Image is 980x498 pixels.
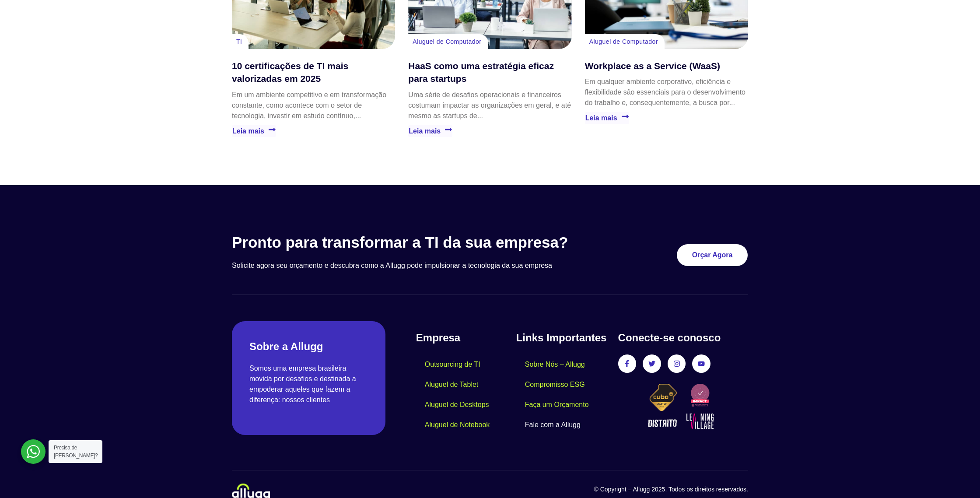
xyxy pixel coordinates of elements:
[416,415,499,435] a: Aluguel de Notebook
[408,61,554,84] a: HaaS como uma estratégia eficaz para startups
[416,375,487,395] a: Aluguel de Tablet
[589,38,658,45] a: Aluguel de Computador
[618,330,748,346] h4: Conecte-se conosco
[516,330,609,346] h4: Links Importantes
[232,260,609,271] p: Solicite agora seu orçamento e descubra como a Allugg pode impulsionar a tecnologia da sua empresa
[416,330,516,346] h4: Empresa
[232,90,395,121] p: Em um ambiente competitivo e em transformação constante, como acontece com o setor de tecnologia,...
[585,77,748,108] p: Em qualquer ambiente corporativo, eficiência e flexibilidade são essenciais para o desenvolviment...
[249,363,368,405] p: Somos uma empresa brasileira movida por desafios e destinada a empoderar aqueles que fazem a dife...
[416,354,489,375] a: Outsourcing de TI
[822,386,980,498] div: Widget de chat
[232,61,348,84] a: 10 certificações de TI mais valorizadas em 2025
[408,125,452,137] a: Leia mais
[236,38,242,45] a: TI
[232,233,609,252] h3: Pronto para transformar a TI da sua empresa?
[585,112,629,124] a: Leia mais
[692,252,733,259] span: Orçar Agora
[516,354,594,375] a: Sobre Nós – Allugg
[232,125,276,137] a: Leia mais
[408,90,571,121] p: Uma série de desafios operacionais e financeiros costumam impactar as organizações em geral, e at...
[585,61,720,71] a: Workplace as a Service (WaaS)
[413,38,481,45] a: Aluguel de Computador
[416,395,498,415] a: Aluguel de Desktops
[516,354,609,435] nav: Menu
[516,415,589,435] a: Fale com a Allugg
[822,386,980,498] iframe: Chat Widget
[677,244,748,266] a: Orçar Agora
[249,339,368,354] h2: Sobre a Allugg
[516,395,598,415] a: Faça um Orçamento
[54,445,98,459] span: Precisa de [PERSON_NAME]?
[416,354,516,435] nav: Menu
[516,375,594,395] a: Compromisso ESG
[490,485,748,494] p: © Copyright – Allugg 2025. Todos os direitos reservados.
